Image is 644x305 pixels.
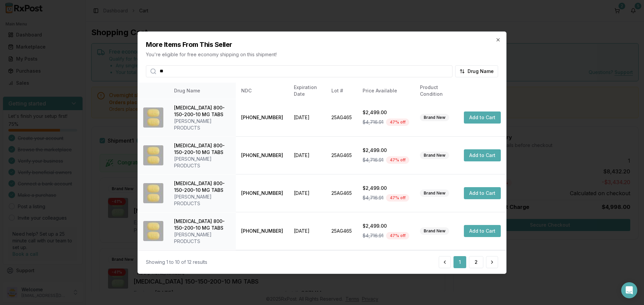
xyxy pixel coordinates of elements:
th: Price Available [357,82,415,98]
button: 2 [469,256,483,268]
div: [PERSON_NAME] PRODUCTS [174,155,230,169]
div: [PERSON_NAME] PRODUCTS [174,118,230,131]
td: [DATE] [288,136,326,174]
div: [PERSON_NAME] PRODUCTS [174,193,230,207]
th: Lot # [326,82,357,98]
td: 25AG465 [326,174,357,212]
th: Expiration Date [288,82,326,98]
td: [PHONE_NUMBER] [236,212,288,250]
div: [MEDICAL_DATA] 800-150-200-10 MG TABS [174,180,230,193]
div: [MEDICAL_DATA] 800-150-200-10 MG TABS [174,218,230,231]
div: $2,499.00 [363,147,409,154]
td: 25AG465 [326,212,357,250]
img: Symtuza 800-150-200-10 MG TABS [143,183,163,203]
button: Add to Cart [464,149,501,161]
th: Product Condition [415,82,459,98]
div: Brand New [420,227,449,235]
div: 47 % off [386,194,409,202]
td: [DATE] [288,250,326,288]
span: Drug Name [468,68,494,74]
div: [MEDICAL_DATA] 800-150-200-10 MG TABS [174,104,230,118]
span: $4,716.91 [363,157,383,163]
div: Brand New [420,189,449,197]
div: Showing 1 to 10 of 12 results [146,259,207,265]
td: 25AG465 [326,250,357,288]
td: 25AG465 [326,98,357,136]
div: [PERSON_NAME] PRODUCTS [174,231,230,244]
p: You're eligible for free economy shipping on this shipment! [146,51,498,58]
td: 25AG465 [326,136,357,174]
button: Add to Cart [464,187,501,199]
td: [PHONE_NUMBER] [236,98,288,136]
div: 47 % off [386,232,409,239]
span: $4,716.91 [363,195,383,201]
th: Drug Name [169,82,236,98]
div: 47 % off [386,119,409,126]
div: $2,499.00 [363,223,409,229]
img: Symtuza 800-150-200-10 MG TABS [143,145,163,165]
button: Add to Cart [464,225,501,237]
div: 47 % off [386,156,409,164]
td: [DATE] [288,98,326,136]
button: Drug Name [455,65,498,77]
div: Brand New [420,114,449,121]
td: [PHONE_NUMBER] [236,136,288,174]
img: Symtuza 800-150-200-10 MG TABS [143,107,163,128]
td: [DATE] [288,174,326,212]
div: [MEDICAL_DATA] 800-150-200-10 MG TABS [174,142,230,155]
h2: More Items From This Seller [146,40,498,49]
button: Add to Cart [464,111,501,124]
img: Symtuza 800-150-200-10 MG TABS [143,221,163,241]
button: 1 [453,256,466,268]
div: $2,499.00 [363,109,409,116]
td: [PHONE_NUMBER] [236,174,288,212]
span: $4,716.91 [363,119,383,126]
th: NDC [236,82,288,98]
td: [DATE] [288,212,326,250]
td: [PHONE_NUMBER] [236,250,288,288]
span: $4,716.91 [363,232,383,239]
div: Brand New [420,152,449,159]
div: $2,499.00 [363,185,409,192]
